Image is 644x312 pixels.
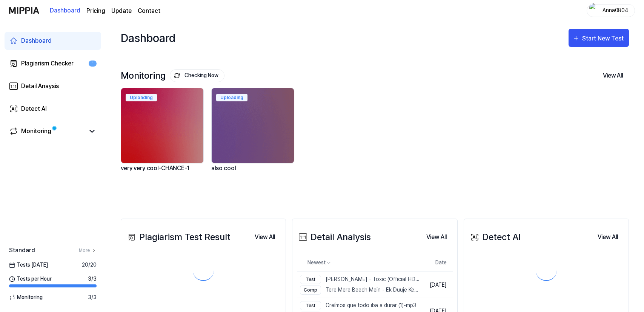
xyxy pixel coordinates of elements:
button: profileAnna0804 [587,4,635,17]
div: Start New Test [582,34,625,43]
img: backgroundIamge [121,88,203,163]
a: Detect AI [5,100,101,118]
div: Test [300,301,321,310]
div: Monitoring [121,69,224,82]
a: Plagiarism Checker1 [5,54,101,73]
a: Dashboard [50,0,80,21]
a: Test[PERSON_NAME] - Toxic (Official HD Video)CompTere Mere Beech Mein - Ek Duuje Ke Liye - Kamal Ha [297,272,421,298]
div: very very cool-CHANCE-1 [121,163,205,183]
div: Test [300,275,321,284]
div: Detect AI [469,230,521,244]
a: Detail Anaysis [5,77,101,95]
div: [PERSON_NAME] - Toxic (Official HD Video) [300,275,420,284]
button: Pricing [86,6,105,16]
img: monitoring Icon [174,73,180,79]
div: also cool [211,163,296,183]
a: View All [420,229,453,245]
div: Plagiarism Test Result [126,230,231,244]
a: Monitoring [9,127,85,136]
th: Date [421,254,452,272]
span: Standard [9,246,35,255]
div: Dashboard [21,36,52,45]
a: View All [592,229,624,245]
div: Plagiarism Checker [21,59,74,68]
a: View All [249,229,281,245]
div: Detail Analysis [297,230,371,244]
div: Monitoring [21,127,51,136]
div: Uploading [126,94,157,101]
div: 1 [89,61,97,67]
span: Monitoring [9,293,43,301]
span: Tests [DATE] [9,261,48,269]
a: Dashboard [5,32,101,50]
button: View All [420,230,453,245]
div: Dashboard [121,29,175,47]
span: 3 / 3 [88,293,97,301]
img: backgroundIamge [212,88,294,163]
div: Anna0804 [601,6,630,14]
button: View All [597,68,629,84]
div: Creímos que todo iba a durar (1)-mp3 [300,301,416,310]
div: Tere Mere Beech Mein - Ek Duuje Ke Liye - Kamal Ha [300,286,420,295]
button: Checking Now [170,69,224,82]
div: Detect AI [21,104,47,113]
span: 20 / 20 [82,261,97,269]
div: Detail Anaysis [21,82,59,91]
span: 3 / 3 [88,275,97,283]
button: View All [592,230,624,245]
button: View All [249,230,281,245]
a: Update [111,6,132,16]
div: Uploading [216,94,247,101]
span: Tests per Hour [9,275,52,283]
img: profile [589,3,598,18]
div: Comp [300,286,321,295]
td: [DATE] [421,272,452,298]
button: Start New Test [569,29,629,47]
a: Contact [138,6,160,16]
a: More [79,247,97,254]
